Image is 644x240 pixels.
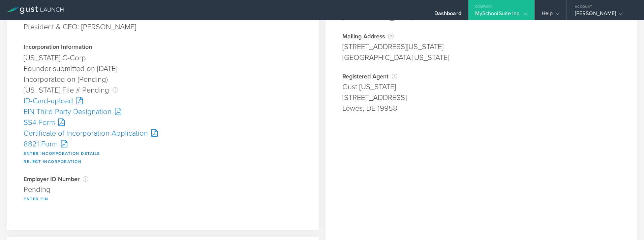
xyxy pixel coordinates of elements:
[24,195,49,203] button: Enter EIN
[342,103,621,114] div: Lewes, DE 19958
[610,208,644,240] iframe: Chat Widget
[342,92,621,103] div: [STREET_ADDRESS]
[542,10,559,20] div: Help
[24,96,302,106] div: ID-Card-upload
[24,44,302,51] div: Incorporation Information
[24,139,302,149] div: 8821 Form
[24,53,302,63] div: [US_STATE] C-Corp
[342,81,621,92] div: Gust [US_STATE]
[24,85,302,96] div: [US_STATE] File # Pending
[434,10,461,20] div: Dashboard
[24,158,82,166] button: Reject Incorporation
[24,63,302,74] div: Founder submitted on [DATE]
[24,128,302,139] div: Certificate of Incorporation Application
[24,74,302,85] div: Incorporated on (Pending)
[24,149,100,158] button: Enter Incorporation Details
[342,41,621,52] div: [STREET_ADDRESS][US_STATE]
[24,20,302,34] div: President & CEO: [PERSON_NAME]
[24,176,302,182] div: Employer ID Number
[24,184,302,195] div: Pending
[24,106,302,117] div: EIN Third Party Designation
[342,52,621,63] div: [GEOGRAPHIC_DATA][US_STATE]
[475,10,528,20] div: MySchoolSuite Inc.
[342,73,621,80] div: Registered Agent
[24,117,302,128] div: SS4 Form
[575,10,632,20] div: [PERSON_NAME]
[342,33,621,40] div: Mailing Address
